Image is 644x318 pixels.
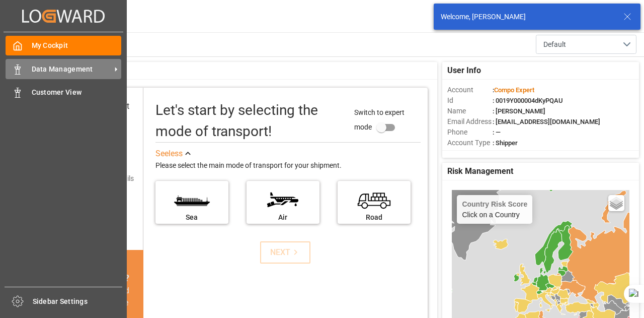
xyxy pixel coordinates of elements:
[270,246,301,259] div: NEXT
[160,212,223,223] div: Sea
[462,200,527,208] h4: Country Risk Score
[33,296,123,307] span: Sidebar Settings
[252,212,314,223] div: Air
[494,86,534,94] span: Compo Expert
[155,160,421,172] div: Please select the main mode of transport for your shipment.
[155,148,183,160] div: See less
[493,86,534,94] span: :
[260,241,310,264] button: NEXT
[608,195,624,211] a: Layers
[441,12,614,22] div: Welcome, [PERSON_NAME]
[493,139,518,147] span: : Shipper
[447,95,493,106] span: Id
[6,36,121,55] a: My Cockpit
[343,212,406,223] div: Road
[32,64,111,75] span: Data Management
[447,85,493,95] span: Account
[493,129,501,136] span: : —
[447,116,493,127] span: Email Address
[493,107,545,115] span: : [PERSON_NAME]
[354,108,405,131] span: Switch to expert mode
[447,106,493,116] span: Name
[536,35,636,54] button: open menu
[493,118,600,125] span: : [EMAIL_ADDRESS][DOMAIN_NAME]
[32,87,122,98] span: Customer View
[447,127,493,138] span: Phone
[6,83,121,102] a: Customer View
[32,40,122,51] span: My Cockpit
[447,165,513,177] span: Risk Management
[543,39,566,50] span: Default
[462,200,527,219] div: Click on a Country
[155,100,345,142] div: Let's start by selecting the mode of transport!
[447,65,481,77] span: User Info
[447,138,493,148] span: Account Type
[493,97,563,104] span: : 0019Y000004dKyPQAU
